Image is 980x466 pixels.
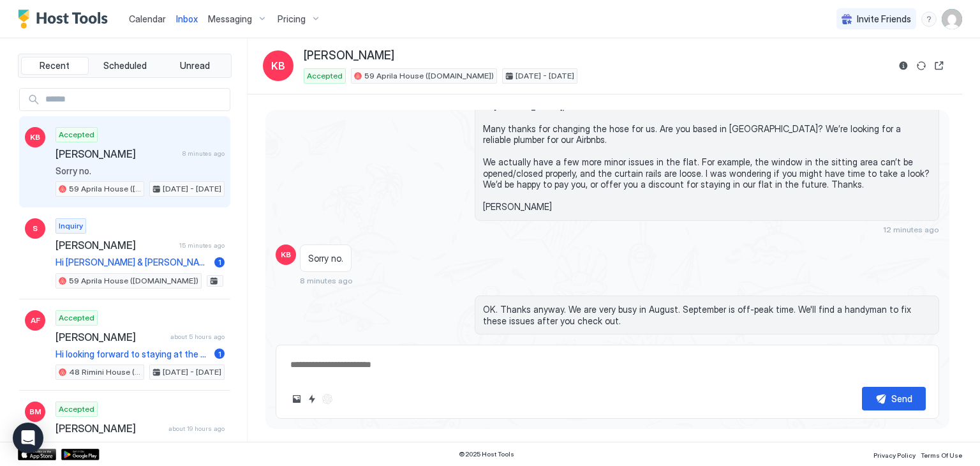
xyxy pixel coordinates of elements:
[218,349,221,359] span: 1
[56,239,174,252] span: [PERSON_NAME]
[176,12,198,26] a: Inbox
[921,11,937,27] div: menu
[873,447,916,461] a: Privacy Policy
[914,58,929,73] button: Sync reservation
[176,13,198,24] span: Inbox
[942,9,962,29] div: User profile
[182,149,225,158] span: 8 minutes ago
[862,387,926,410] button: Send
[29,406,41,417] span: BM
[18,10,114,29] a: Host Tools Logo
[31,315,40,326] span: AF
[208,13,252,25] span: Messaging
[459,450,514,458] span: © 2025 Host Tools
[30,132,40,143] span: KB
[932,58,947,73] button: Open reservation
[103,60,147,71] span: Scheduled
[56,165,225,177] span: Sorry no.
[857,13,911,25] span: Invite Friends
[278,13,306,25] span: Pricing
[921,447,962,461] a: Terms Of Use
[13,423,43,453] div: Open Intercom Messenger
[40,60,70,71] span: Recent
[921,451,962,459] span: Terms Of Use
[304,391,320,407] button: Quick reply
[59,312,94,324] span: Accepted
[307,70,343,82] span: Accepted
[59,403,94,415] span: Accepted
[56,257,209,268] span: Hi [PERSON_NAME] & [PERSON_NAME], We are visiting [GEOGRAPHIC_DATA] to look around the city and U...
[218,257,221,267] span: 1
[281,249,291,260] span: KB
[179,241,225,250] span: 15 minutes ago
[21,57,89,75] button: Recent
[56,331,165,343] span: [PERSON_NAME]
[161,57,228,75] button: Unread
[308,253,343,264] span: Sorry no.
[170,333,225,341] span: about 5 hours ago
[129,12,166,26] a: Calendar
[61,449,100,460] a: Google Play Store
[59,129,94,140] span: Accepted
[69,366,141,378] span: 48 Rimini House ([DOMAIN_NAME])
[40,89,230,110] input: Input Field
[304,49,394,63] span: [PERSON_NAME]
[180,60,210,71] span: Unread
[289,391,304,407] button: Upload image
[33,223,38,234] span: S
[896,58,911,73] button: Reservation information
[516,70,574,82] span: [DATE] - [DATE]
[18,449,56,460] a: App Store
[59,220,83,232] span: Inquiry
[300,276,353,285] span: 8 minutes ago
[56,440,225,451] span: Lo Ipsum, Dolor sit ametc adi elitsedd ei temp in utl etdo. Magn ali enim admin-ve quisnos: Exe u...
[483,101,931,213] span: Hi [PERSON_NAME], Many thanks for changing the hose for us. Are you based in [GEOGRAPHIC_DATA]? W...
[163,366,221,378] span: [DATE] - [DATE]
[69,275,198,287] span: 59 Aprila House ([DOMAIN_NAME])
[483,304,931,326] span: OK. Thanks anyway. We are very busy in August. September is off-peak time. We'll find a handyman ...
[873,451,916,459] span: Privacy Policy
[18,54,232,78] div: tab-group
[883,225,939,234] span: 12 minutes ago
[56,422,163,435] span: [PERSON_NAME]
[56,147,177,160] span: [PERSON_NAME]
[163,183,221,195] span: [DATE] - [DATE]
[56,349,209,360] span: Hi looking forward to staying at the weekend, could I ask do you meet us at the property with the...
[364,70,494,82] span: 59 Aprila House ([DOMAIN_NAME])
[271,58,285,73] span: KB
[91,57,159,75] button: Scheduled
[168,425,225,433] span: about 19 hours ago
[69,183,141,195] span: 59 Aprila House ([DOMAIN_NAME])
[891,392,912,405] div: Send
[129,13,166,24] span: Calendar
